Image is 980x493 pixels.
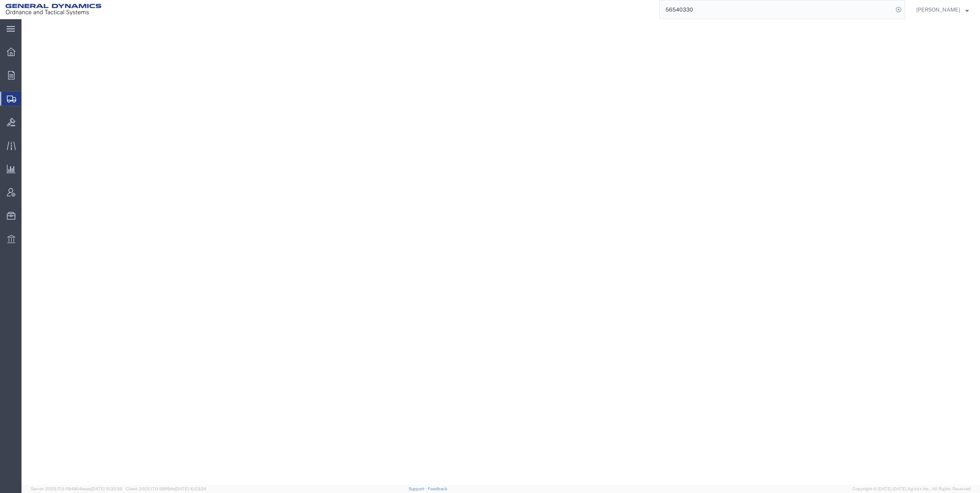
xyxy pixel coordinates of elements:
[428,486,447,491] a: Feedback
[916,5,969,14] button: [PERSON_NAME]
[5,4,101,15] img: logo
[853,486,971,492] span: Copyright © [DATE]-[DATE] Agistix Inc., All Rights Reserved
[91,486,122,491] span: [DATE] 10:32:38
[126,486,206,491] span: Client: 2025.17.0-159f9de
[22,19,980,485] iframe: FS Legacy Container
[175,486,206,491] span: [DATE] 10:23:34
[660,0,893,19] input: Search for shipment number, reference number
[916,5,960,14] span: Timothy Kilraine
[409,486,428,491] a: Support
[31,486,122,491] span: Server: 2025.17.0-1194904eeae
